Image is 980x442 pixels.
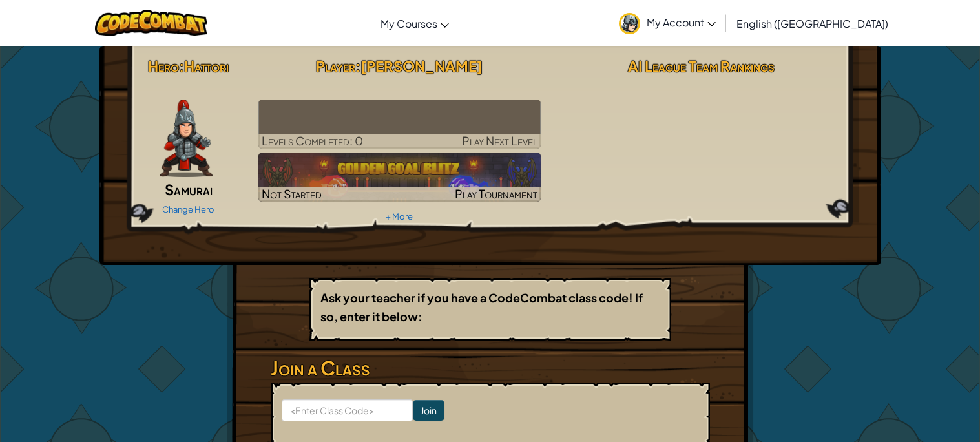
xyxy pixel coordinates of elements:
[730,6,895,41] a: English ([GEOGRAPHIC_DATA])
[360,57,483,75] span: [PERSON_NAME]
[455,186,537,201] span: Play Tournament
[282,399,413,421] input: <Enter Class Code>
[320,290,643,324] b: Ask your teacher if you have a CodeCombat class code! If so, enter it below:
[462,133,537,148] span: Play Next Level
[413,400,444,421] input: Join
[262,186,322,201] span: Not Started
[258,100,541,149] a: Play Next Level
[271,353,710,383] h3: Join a Class
[165,180,213,198] span: Samurai
[619,13,640,34] img: avatar
[184,57,229,75] span: Hattori
[258,153,541,202] a: Not StartedPlay Tournament
[355,57,360,75] span: :
[628,57,775,75] span: AI League Team Rankings
[612,3,722,43] a: My Account
[179,57,184,75] span: :
[148,57,179,75] span: Hero
[386,211,413,222] a: + More
[262,133,363,148] span: Levels Completed: 0
[736,17,888,30] span: English ([GEOGRAPHIC_DATA])
[647,16,716,29] span: My Account
[316,57,355,75] span: Player
[258,153,541,202] img: Golden Goal
[162,204,214,215] a: Change Hero
[374,6,455,41] a: My Courses
[95,10,208,36] img: CodeCombat logo
[381,17,437,30] span: My Courses
[160,100,213,177] img: samurai.pose.png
